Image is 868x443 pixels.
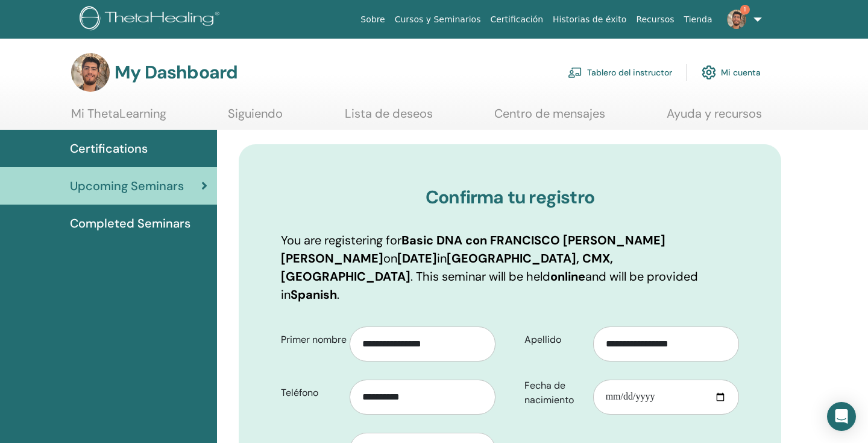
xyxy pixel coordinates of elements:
p: You are registering for on in . This seminar will be held and will be provided in . [281,231,739,304]
a: Tablero del instructor [568,59,672,86]
b: [DATE] [397,250,437,266]
a: Mi ThetaLearning [71,106,166,130]
label: Fecha de nacimiento [515,374,593,412]
label: Teléfono [272,381,350,404]
label: Apellido [515,328,593,351]
img: logo.png [80,6,224,33]
img: default.jpg [727,10,746,29]
a: Historias de éxito [548,8,631,31]
img: default.jpg [71,53,110,92]
a: Certificación [485,8,548,31]
img: cog.svg [702,62,716,83]
b: Basic DNA con FRANCISCO [PERSON_NAME] [PERSON_NAME] [281,232,665,266]
span: Certifications [70,139,148,158]
label: Primer nombre [272,328,350,351]
h3: My Dashboard [115,62,237,83]
a: Ayuda y recursos [667,106,762,130]
a: Centro de mensajes [494,106,605,130]
a: Sobre [356,8,389,31]
div: Open Intercom Messenger [827,402,856,431]
a: Siguiendo [228,106,283,130]
a: Tienda [679,8,717,31]
b: online [550,269,585,284]
h3: Confirma tu registro [281,186,739,208]
b: [GEOGRAPHIC_DATA], CMX, [GEOGRAPHIC_DATA] [281,250,613,284]
a: Lista de deseos [345,106,433,130]
span: 1 [740,5,750,14]
span: Completed Seminars [70,214,190,232]
img: chalkboard-teacher.svg [568,67,582,78]
span: Upcoming Seminars [70,177,184,195]
a: Mi cuenta [702,59,761,86]
b: Spanish [291,287,337,302]
a: Recursos [631,8,679,31]
a: Cursos y Seminarios [390,8,486,31]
